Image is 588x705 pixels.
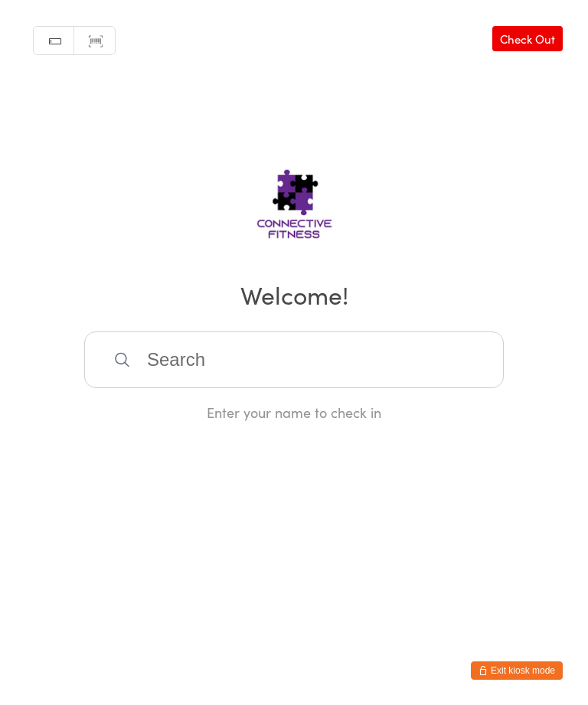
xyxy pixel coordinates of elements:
input: Search [84,331,504,388]
div: Enter your name to check in [84,403,504,422]
img: Connective Fitness [208,141,381,256]
button: Exit kiosk mode [471,661,563,680]
a: Check Out [492,26,563,51]
h2: Welcome! [15,277,573,312]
